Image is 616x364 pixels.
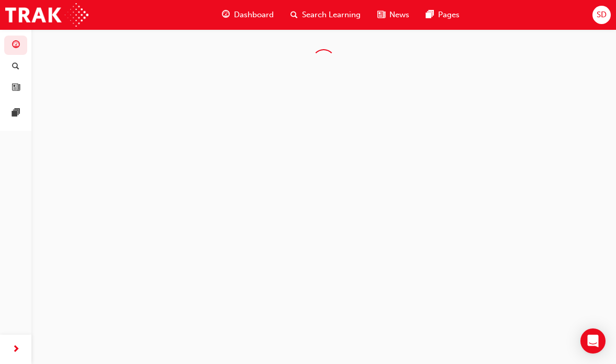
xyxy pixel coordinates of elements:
[234,9,274,21] span: Dashboard
[302,9,361,21] span: Search Learning
[369,4,418,26] a: news-iconNews
[290,8,298,21] span: search-icon
[438,9,460,21] span: Pages
[214,4,282,26] a: guage-iconDashboard
[418,4,468,26] a: pages-iconPages
[12,62,19,72] span: search-icon
[426,8,434,21] span: pages-icon
[597,9,607,21] span: SD
[389,9,409,21] span: News
[377,8,385,21] span: news-icon
[592,6,611,24] button: SD
[12,41,20,50] span: guage-icon
[5,3,88,27] img: Trak
[12,83,20,93] span: news-icon
[222,8,230,21] span: guage-icon
[580,328,606,354] div: Open Intercom Messenger
[282,4,369,26] a: search-iconSearch Learning
[12,109,20,118] span: pages-icon
[12,343,20,356] span: next-icon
